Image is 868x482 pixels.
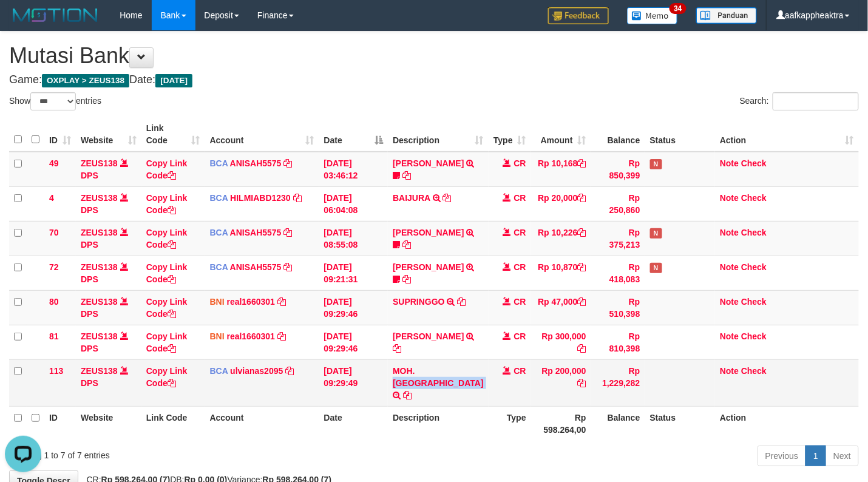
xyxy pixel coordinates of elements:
[627,7,678,24] img: Button%20Memo.svg
[645,117,716,152] th: Status
[393,228,464,237] a: [PERSON_NAME]
[758,446,806,466] a: Previous
[81,297,118,307] a: ZEUS138
[210,331,225,341] span: BNI
[277,331,286,341] a: Copy real1660301 to clipboard
[514,158,526,168] span: CR
[514,228,526,237] span: CR
[277,297,286,307] a: Copy real1660301 to clipboard
[741,331,767,341] a: Check
[146,193,188,215] a: Copy Link Code
[81,158,118,168] a: ZEUS138
[591,290,645,325] td: Rp 510,398
[146,366,188,388] a: Copy Link Code
[227,297,275,307] a: real1660301
[773,92,859,110] input: Search:
[49,262,59,272] span: 72
[284,262,293,272] a: Copy ANISAH5575 to clipboard
[42,74,129,87] span: OXPLAY > ZEUS138
[514,262,526,272] span: CR
[81,228,118,237] a: ZEUS138
[284,158,293,168] a: Copy ANISAH5575 to clipboard
[715,117,859,152] th: Action: activate to sort column ascending
[393,344,401,353] a: Copy NANDA HIDAYATULLAH to clipboard
[44,117,76,152] th: ID: activate to sort column ascending
[489,117,531,152] th: Type: activate to sort column ascending
[591,117,645,152] th: Balance
[393,262,464,272] a: [PERSON_NAME]
[5,5,41,41] button: Open LiveChat chat widget
[210,262,228,272] span: BCA
[49,158,59,168] span: 49
[514,331,526,341] span: CR
[531,406,591,441] th: Rp 598.264,00
[9,92,101,110] label: Show entries
[591,325,645,359] td: Rp 810,398
[146,228,188,249] a: Copy Link Code
[402,274,411,284] a: Copy MUHAMMAD TAU to clipboard
[403,390,412,400] a: Copy MOH. KHADAFI to clipboard
[514,193,526,203] span: CR
[205,117,319,152] th: Account: activate to sort column ascending
[285,366,294,376] a: Copy ulvianas2095 to clipboard
[591,221,645,256] td: Rp 375,213
[319,325,388,359] td: [DATE] 09:29:46
[645,406,716,441] th: Status
[591,152,645,187] td: Rp 850,399
[49,193,54,203] span: 4
[393,297,445,307] a: SUPRINGGO
[284,228,293,237] a: Copy ANISAH5575 to clipboard
[514,366,526,376] span: CR
[9,444,353,461] div: Showing 1 to 7 of 7 entries
[443,193,452,203] a: Copy BAIJURA to clipboard
[210,158,228,168] span: BCA
[319,290,388,325] td: [DATE] 09:29:46
[591,186,645,221] td: Rp 250,860
[578,262,586,272] a: Copy Rp 10,870 to clipboard
[230,158,282,168] a: ANISAH5575
[393,193,430,203] a: BAIJURA
[720,228,739,237] a: Note
[650,263,662,273] span: Has Note
[210,297,225,307] span: BNI
[531,186,591,221] td: Rp 20,000
[319,117,388,152] th: Date: activate to sort column descending
[230,262,282,272] a: ANISAH5575
[319,359,388,406] td: [DATE] 09:29:49
[76,256,141,290] td: DPS
[49,228,59,237] span: 70
[49,331,59,341] span: 81
[81,366,118,376] a: ZEUS138
[650,228,662,239] span: Has Note
[319,186,388,221] td: [DATE] 06:04:08
[76,186,141,221] td: DPS
[210,193,228,203] span: BCA
[402,171,411,180] a: Copy INA PAUJANAH to clipboard
[720,366,739,376] a: Note
[578,344,586,353] a: Copy Rp 300,000 to clipboard
[76,221,141,256] td: DPS
[388,117,489,152] th: Description: activate to sort column ascending
[393,158,464,168] a: [PERSON_NAME]
[76,359,141,406] td: DPS
[146,158,188,180] a: Copy Link Code
[531,359,591,406] td: Rp 200,000
[696,7,757,24] img: panduan.png
[44,406,76,441] th: ID
[458,297,466,307] a: Copy SUPRINGGO to clipboard
[9,74,859,86] h4: Game: Date:
[146,331,188,353] a: Copy Link Code
[319,152,388,187] td: [DATE] 03:46:12
[319,221,388,256] td: [DATE] 08:55:08
[81,262,118,272] a: ZEUS138
[715,406,859,441] th: Action
[720,297,739,307] a: Note
[741,158,767,168] a: Check
[76,152,141,187] td: DPS
[741,262,767,272] a: Check
[489,406,531,441] th: Type
[230,228,282,237] a: ANISAH5575
[805,446,826,466] a: 1
[210,228,228,237] span: BCA
[76,325,141,359] td: DPS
